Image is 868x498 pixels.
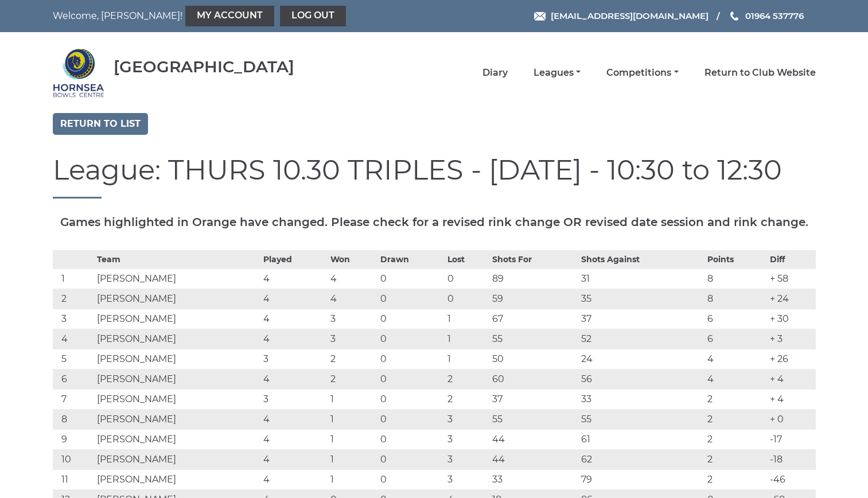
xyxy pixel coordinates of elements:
[260,289,328,309] td: 4
[53,6,361,26] nav: Welcome, [PERSON_NAME]!
[767,309,815,329] td: + 30
[489,269,578,289] td: 89
[704,389,768,409] td: 2
[767,349,815,369] td: + 26
[730,11,738,21] img: Phone us
[445,289,489,309] td: 0
[606,67,678,79] a: Competitions
[704,369,768,389] td: 4
[489,389,578,409] td: 37
[578,429,704,449] td: 61
[489,429,578,449] td: 44
[328,349,377,369] td: 2
[94,250,260,269] th: Team
[445,269,489,289] td: 0
[578,369,704,389] td: 56
[534,67,581,79] a: Leagues
[377,469,445,489] td: 0
[729,9,804,22] a: Phone us 01964 537776
[377,349,445,369] td: 0
[704,269,768,289] td: 8
[704,349,768,369] td: 4
[767,429,815,449] td: -17
[260,329,328,349] td: 4
[578,389,704,409] td: 33
[328,389,377,409] td: 1
[328,329,377,349] td: 3
[489,449,578,469] td: 44
[578,409,704,429] td: 55
[534,12,546,21] img: Email
[260,309,328,329] td: 4
[53,216,816,228] h5: Games highlighted in Orange have changed. Please check for a revised rink change OR revised date ...
[53,409,94,429] td: 8
[445,429,489,449] td: 3
[489,409,578,429] td: 55
[328,250,377,269] th: Won
[767,329,815,349] td: + 3
[377,329,445,349] td: 0
[578,329,704,349] td: 52
[94,449,260,469] td: [PERSON_NAME]
[767,469,815,489] td: -46
[260,409,328,429] td: 4
[53,113,148,135] a: Return to list
[53,329,94,349] td: 4
[482,67,508,79] a: Diary
[260,369,328,389] td: 4
[578,449,704,469] td: 62
[260,449,328,469] td: 4
[704,289,768,309] td: 8
[377,269,445,289] td: 0
[578,469,704,489] td: 79
[94,389,260,409] td: [PERSON_NAME]
[767,269,815,289] td: + 58
[704,429,768,449] td: 2
[704,409,768,429] td: 2
[94,289,260,309] td: [PERSON_NAME]
[767,250,815,269] th: Diff
[53,269,94,289] td: 1
[53,449,94,469] td: 10
[328,449,377,469] td: 1
[445,309,489,329] td: 1
[185,6,274,26] a: My Account
[445,250,489,269] th: Lost
[377,309,445,329] td: 0
[260,389,328,409] td: 3
[328,409,377,429] td: 1
[578,250,704,269] th: Shots Against
[489,469,578,489] td: 33
[489,329,578,349] td: 55
[328,289,377,309] td: 4
[94,309,260,329] td: [PERSON_NAME]
[53,289,94,309] td: 2
[767,289,815,309] td: + 24
[767,449,815,469] td: -18
[94,429,260,449] td: [PERSON_NAME]
[114,58,294,76] div: [GEOGRAPHIC_DATA]
[578,349,704,369] td: 24
[53,349,94,369] td: 5
[445,389,489,409] td: 2
[489,309,578,329] td: 67
[489,289,578,309] td: 59
[53,155,816,199] h1: League: THURS 10.30 TRIPLES - [DATE] - 10:30 to 12:30
[704,469,768,489] td: 2
[328,269,377,289] td: 4
[94,269,260,289] td: [PERSON_NAME]
[260,269,328,289] td: 4
[94,409,260,429] td: [PERSON_NAME]
[260,349,328,369] td: 3
[445,369,489,389] td: 2
[328,429,377,449] td: 1
[280,6,346,26] a: Log out
[377,429,445,449] td: 0
[53,369,94,389] td: 6
[260,250,328,269] th: Played
[328,369,377,389] td: 2
[94,369,260,389] td: [PERSON_NAME]
[578,269,704,289] td: 31
[767,389,815,409] td: + 4
[534,9,709,22] a: Email [EMAIL_ADDRESS][DOMAIN_NAME]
